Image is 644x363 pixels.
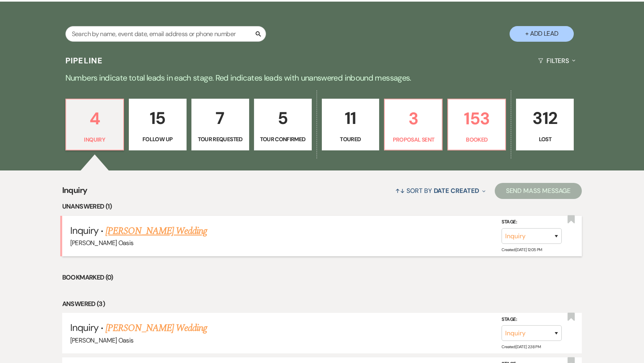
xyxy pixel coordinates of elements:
[502,315,562,324] label: Stage:
[322,99,380,151] a: 11Toured
[71,135,118,144] p: Inquiry
[134,105,181,132] p: 15
[106,321,207,335] a: [PERSON_NAME] Wedding
[65,55,103,66] h3: Pipeline
[447,99,506,151] a: 153Booked
[434,187,479,195] span: Date Created
[502,218,562,227] label: Stage:
[390,105,437,132] p: 3
[62,201,582,212] li: Unanswered (1)
[70,239,134,247] span: [PERSON_NAME] Oasis
[495,183,582,199] button: Send Mass Message
[65,99,124,151] a: 4Inquiry
[327,105,374,132] p: 11
[254,99,312,151] a: 5Tour Confirmed
[521,105,569,132] p: 312
[390,135,437,144] p: Proposal Sent
[510,26,574,42] button: + Add Lead
[191,99,249,151] a: 7Tour Requested
[384,99,443,151] a: 3Proposal Sent
[70,224,98,237] span: Inquiry
[62,272,582,283] li: Bookmarked (0)
[327,135,374,144] p: Toured
[392,180,488,201] button: Sort By Date Created
[453,135,500,144] p: Booked
[395,187,405,195] span: ↑↓
[71,105,118,132] p: 4
[106,224,207,238] a: [PERSON_NAME] Wedding
[70,321,98,334] span: Inquiry
[502,247,542,252] span: Created: [DATE] 12:05 PM
[521,135,569,144] p: Lost
[259,135,307,144] p: Tour Confirmed
[516,99,574,151] a: 312Lost
[535,50,579,71] button: Filters
[70,336,134,345] span: [PERSON_NAME] Oasis
[62,299,582,309] li: Answered (3)
[453,105,500,132] p: 153
[62,184,87,201] span: Inquiry
[134,135,181,144] p: Follow Up
[65,26,266,42] input: Search by name, event date, email address or phone number
[197,105,244,132] p: 7
[197,135,244,144] p: Tour Requested
[502,344,540,349] span: Created: [DATE] 2:38 PM
[259,105,307,132] p: 5
[129,99,187,151] a: 15Follow Up
[33,71,611,84] p: Numbers indicate total leads in each stage. Red indicates leads with unanswered inbound messages.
